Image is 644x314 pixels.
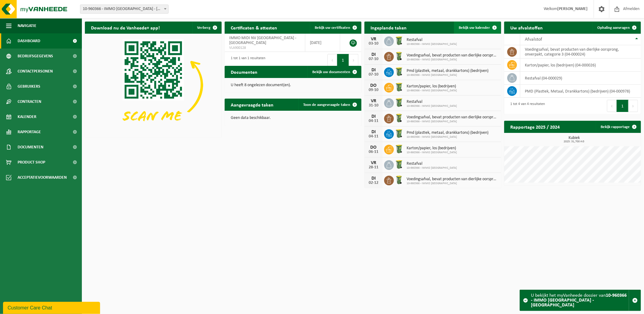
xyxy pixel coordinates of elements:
h2: Certificaten & attesten [225,22,283,33]
span: 10-960366 - IMMO [GEOGRAPHIC_DATA] [407,151,457,154]
div: 04-11 [367,119,380,123]
h2: Ingeplande taken [364,22,413,33]
span: Karton/papier, los (bedrijven) [407,146,457,151]
span: Voedingsafval, bevat producten van dierlijke oorsprong, onverpakt, categorie 3 [407,53,498,58]
span: Restafval [407,38,457,42]
h2: Uw afvalstoffen [504,22,549,33]
span: Pmd (plastiek, metaal, drankkartons) (bedrijven) [407,69,488,73]
div: DI [367,130,380,134]
img: WB-0240-HPE-GN-50 [394,97,404,108]
a: Bekijk rapportage [596,121,640,133]
button: 1 [617,100,629,112]
span: VLA900128 [229,46,300,50]
h2: Documenten [225,66,263,78]
td: voedingsafval, bevat producten van dierlijke oorsprong, onverpakt, categorie 3 (04-000024) [520,45,641,59]
span: 10-960366 - IMMO MIDI NV LEUVEN - LEUVEN [80,5,169,14]
span: Toon de aangevraagde taken [303,103,350,107]
span: 10-960366 - IMMO [GEOGRAPHIC_DATA] [407,73,488,77]
div: DI [367,176,380,181]
td: PMD (Plastiek, Metaal, Drankkartons) (bedrijven) (04-000978) [520,85,641,98]
span: 10-960366 - IMMO [GEOGRAPHIC_DATA] [407,135,488,139]
h2: Aangevraagde taken [225,99,280,110]
button: Previous [327,54,337,66]
span: 10-960366 - IMMO [GEOGRAPHIC_DATA] [407,104,457,108]
span: Navigatie [18,18,36,33]
span: Acceptatievoorwaarden [18,170,67,185]
span: 10-960366 - IMMO [GEOGRAPHIC_DATA] [407,166,457,170]
img: WB-0240-HPE-GN-50 [394,82,404,92]
span: 2025: 31,700 m3 [507,140,641,143]
span: Product Shop [18,155,45,170]
span: Afvalstof [525,37,542,42]
iframe: chat widget [3,301,101,314]
img: WB-0240-HPE-GN-50 [394,35,404,46]
span: Bekijk uw kalender [459,26,490,30]
span: Documenten [18,140,43,155]
td: restafval (04-000029) [520,72,641,85]
div: 31-10 [367,103,380,108]
div: 1 tot 4 van 4 resultaten [507,99,545,113]
strong: 10-960366 - IMMO [GEOGRAPHIC_DATA] - [GEOGRAPHIC_DATA] [531,293,627,308]
p: U heeft 8 ongelezen document(en). [231,83,355,87]
a: Toon de aangevraagde taken [298,99,361,111]
div: VR [367,160,380,165]
div: 06-11 [367,150,380,154]
button: 1 [337,54,349,66]
img: WB-0240-HPE-GN-50 [394,159,404,170]
span: Bedrijfsgegevens [18,49,53,64]
td: [DATE] [305,34,340,52]
div: DO [367,145,380,150]
div: U bekijkt het myVanheede dossier van [531,290,629,311]
div: DI [367,52,380,57]
img: WB-0140-HPE-GN-50 [394,113,404,123]
span: Restafval [407,161,457,166]
img: WB-0140-HPE-GN-50 [394,51,404,61]
div: 04-11 [367,134,380,139]
button: Previous [607,100,617,112]
a: Bekijk uw certificaten [310,22,361,34]
button: Next [629,100,638,112]
span: Restafval [407,100,457,104]
span: Voedingsafval, bevat producten van dierlijke oorsprong, onverpakt, categorie 3 [407,115,498,120]
p: Geen data beschikbaar. [231,116,355,120]
span: 10-960366 - IMMO [GEOGRAPHIC_DATA] [407,58,498,62]
span: 10-960366 - IMMO MIDI NV LEUVEN - LEUVEN [80,5,168,13]
img: WB-0240-HPE-GN-50 [394,144,404,154]
div: VR [367,37,380,42]
button: Verberg [192,22,221,34]
span: 10-960366 - IMMO [GEOGRAPHIC_DATA] [407,120,498,123]
span: Karton/papier, los (bedrijven) [407,84,457,89]
a: Bekijk uw kalender [454,22,501,34]
a: Ophaling aanvragen [592,22,640,34]
span: 10-960366 - IMMO [GEOGRAPHIC_DATA] [407,42,457,46]
div: 1 tot 1 van 1 resultaten [228,53,265,67]
td: karton/papier, los (bedrijven) (04-000026) [520,59,641,72]
h3: Kubiek [507,136,641,143]
span: Dashboard [18,33,40,49]
span: Verberg [197,26,210,30]
span: Bekijk uw documenten [312,70,350,74]
h2: Download nu de Vanheede+ app! [85,22,166,33]
img: WB-0240-HPE-GN-50 [394,128,404,139]
img: Download de VHEPlus App [85,34,222,136]
div: VR [367,99,380,103]
h2: Rapportage 2025 / 2024 [504,121,566,133]
div: 28-11 [367,165,380,170]
span: Bekijk uw certificaten [315,26,350,30]
img: WB-0140-HPE-GN-50 [394,175,404,185]
span: Voedingsafval, bevat producten van dierlijke oorsprong, onverpakt, categorie 3 [407,177,498,182]
div: DI [367,114,380,119]
button: Next [349,54,358,66]
span: Rapportage [18,124,41,140]
span: Contracten [18,94,41,109]
div: 07-10 [367,73,380,77]
div: DO [367,83,380,88]
span: IMMO MIDI NV [GEOGRAPHIC_DATA] - [GEOGRAPHIC_DATA] [229,36,296,45]
div: 09-10 [367,88,380,92]
span: Ophaling aanvragen [597,26,630,30]
div: 02-12 [367,181,380,185]
span: Kalender [18,109,36,124]
span: Contactpersonen [18,64,53,79]
div: 03-10 [367,42,380,46]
